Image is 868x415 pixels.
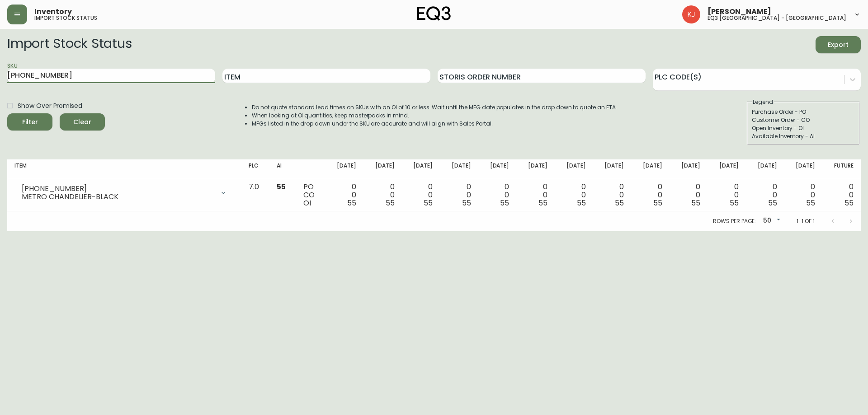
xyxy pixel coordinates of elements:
[447,183,471,207] div: 0 0
[708,15,846,21] h5: eq3 [GEOGRAPHIC_DATA] - [GEOGRAPHIC_DATA]
[22,193,214,201] div: METRO CHANDELIER-BLACK
[752,124,855,132] div: Open Inventory - OI
[638,183,662,207] div: 0 0
[67,117,98,128] span: Clear
[7,113,52,131] button: Filter
[577,198,586,208] span: 55
[409,183,433,207] div: 0 0
[830,183,854,207] div: 0 0
[524,183,547,207] div: 0 0
[440,159,478,179] th: [DATE]
[303,183,318,207] div: PO CO
[708,8,771,15] span: [PERSON_NAME]
[252,103,617,112] li: Do not quote standard lead times on SKUs with an OI of 10 or less. Wait until the MFG date popula...
[715,183,739,207] div: 0 0
[670,159,708,179] th: [DATE]
[797,217,815,225] p: 1-1 of 1
[22,117,38,128] div: Filter
[746,159,784,179] th: [DATE]
[784,159,823,179] th: [DATE]
[417,6,451,21] img: logo
[593,159,632,179] th: [DATE]
[462,198,471,208] span: 55
[386,198,395,208] span: 55
[332,183,356,207] div: 0 0
[363,159,402,179] th: [DATE]
[516,159,555,179] th: [DATE]
[713,217,756,225] p: Rows per page:
[806,198,815,208] span: 55
[538,198,547,208] span: 55
[241,159,269,179] th: PLC
[34,15,97,21] h5: import stock status
[822,159,861,179] th: Future
[768,198,777,208] span: 55
[18,101,82,111] span: Show Over Promised
[816,36,861,53] button: Export
[730,198,739,208] span: 55
[792,183,816,207] div: 0 0
[7,36,132,53] h2: Import Stock Status
[7,159,241,179] th: Item
[653,198,662,208] span: 55
[486,183,509,207] div: 0 0
[269,159,296,179] th: AI
[677,183,701,207] div: 0 0
[708,159,746,179] th: [DATE]
[424,198,433,208] span: 55
[562,183,586,207] div: 0 0
[752,116,855,124] div: Customer Order - CO
[500,198,509,208] span: 55
[752,132,855,140] div: Available Inventory - AI
[252,112,617,120] li: When looking at OI quantities, keep masterpacks in mind.
[325,159,363,179] th: [DATE]
[691,198,700,208] span: 55
[752,108,855,116] div: Purchase Order - PO
[22,185,214,193] div: [PHONE_NUMBER]
[14,183,234,203] div: [PHONE_NUMBER]METRO CHANDELIER-BLACK
[600,183,624,207] div: 0 0
[682,5,700,23] img: 24a625d34e264d2520941288c4a55f8e
[303,198,311,208] span: OI
[823,39,854,51] span: Export
[631,159,670,179] th: [DATE]
[34,8,72,15] span: Inventory
[615,198,624,208] span: 55
[759,214,782,228] div: 50
[241,179,269,211] td: 7.0
[252,120,617,128] li: MFGs listed in the drop down under the SKU are accurate and will align with Sales Portal.
[555,159,593,179] th: [DATE]
[478,159,517,179] th: [DATE]
[277,182,286,192] span: 55
[347,198,356,208] span: 55
[401,159,440,179] th: [DATE]
[752,98,774,106] legend: Legend
[753,183,777,207] div: 0 0
[844,198,854,208] span: 55
[371,183,395,207] div: 0 0
[60,113,105,131] button: Clear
